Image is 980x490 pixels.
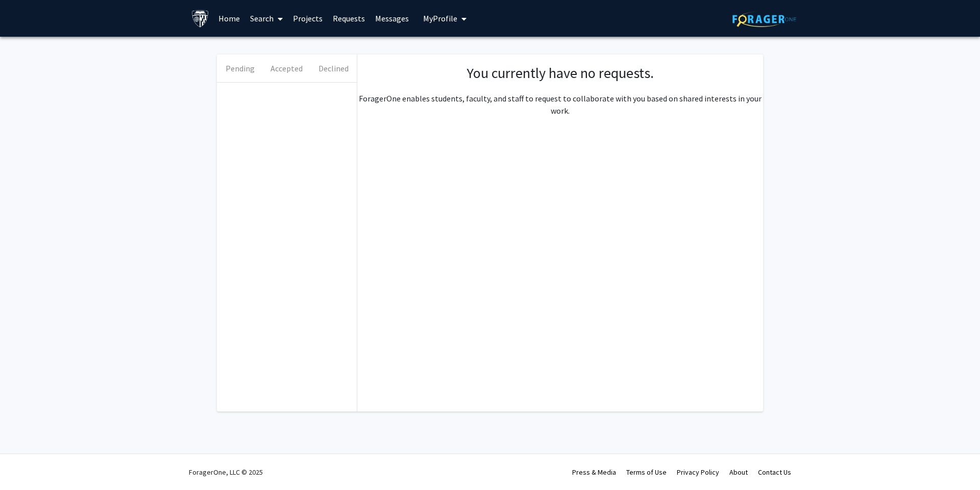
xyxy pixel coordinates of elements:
[357,92,763,117] p: ForagerOne enables students, faculty, and staff to request to collaborate with you based on share...
[263,55,310,82] button: Accepted
[626,468,667,477] a: Terms of Use
[758,468,791,477] a: Contact Us
[245,1,288,36] a: Search
[189,454,263,490] div: ForagerOne, LLC © 2025
[328,1,370,36] a: Requests
[423,13,457,23] span: My Profile
[370,1,414,36] a: Messages
[677,468,719,477] a: Privacy Policy
[213,1,245,36] a: Home
[729,468,748,477] a: About
[732,11,796,27] img: ForagerOne Logo
[367,65,753,82] h1: You currently have no requests.
[191,10,209,28] img: Johns Hopkins University Logo
[572,468,616,477] a: Press & Media
[310,55,357,82] button: Declined
[288,1,328,36] a: Projects
[217,55,263,82] button: Pending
